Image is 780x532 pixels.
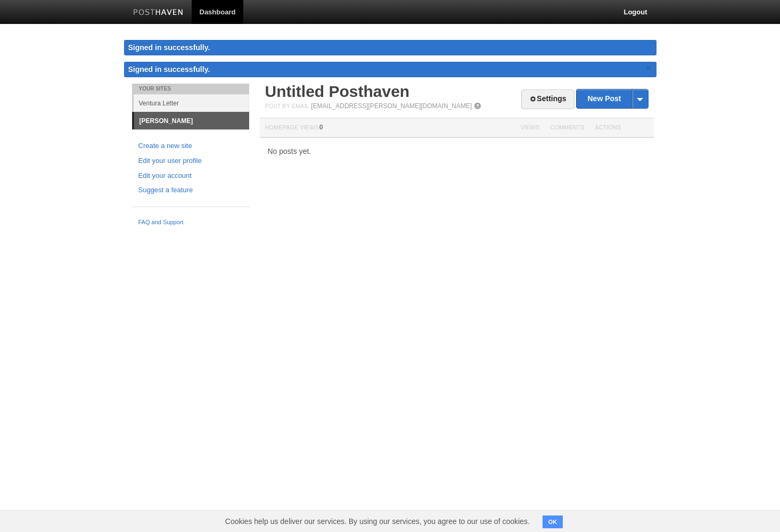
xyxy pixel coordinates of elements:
a: [EMAIL_ADDRESS][PERSON_NAME][DOMAIN_NAME] [311,102,472,110]
span: 0 [319,124,323,131]
a: Untitled Posthaven [265,83,410,100]
li: Your Sites [132,84,249,94]
a: × [644,62,654,75]
th: Comments [545,118,589,138]
span: Post by Email [265,103,309,109]
a: Create a new site [138,141,243,152]
div: No posts yet. [260,148,654,155]
a: Edit your account [138,170,243,182]
button: OK [543,515,563,528]
span: Cookies help us deliver our services. By using our services, you agree to our use of cookies. [215,511,540,532]
div: Signed in successfully. [124,40,656,55]
a: FAQ and Support [138,218,243,227]
a: New Post [577,89,647,108]
a: [PERSON_NAME] [134,112,249,129]
a: Ventura Letter [134,94,249,112]
th: Homepage Views [260,118,515,138]
th: Views [515,118,545,138]
img: Posthaven-bar [133,9,184,17]
a: Suggest a feature [138,185,243,196]
a: Edit your user profile [138,155,243,167]
th: Actions [590,118,654,138]
a: Settings [521,89,574,109]
span: Signed in successfully. [128,65,210,73]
